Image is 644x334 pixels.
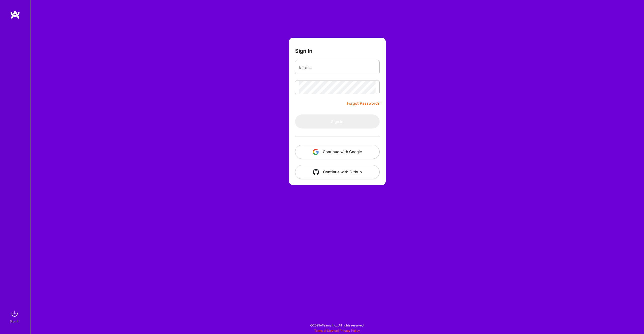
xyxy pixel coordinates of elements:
[313,169,319,175] img: icon
[295,145,380,159] button: Continue with Google
[314,329,338,332] a: Terms of Service
[347,100,380,106] a: Forgot Password?
[11,309,20,324] a: sign inSign In
[340,329,360,332] a: Privacy Policy
[10,319,19,324] div: Sign In
[10,309,20,319] img: sign in
[314,329,360,332] span: |
[295,48,312,54] h3: Sign In
[295,114,380,129] button: Sign In
[313,149,319,155] img: icon
[299,61,376,74] input: Email...
[295,165,380,179] button: Continue with Github
[30,319,644,331] div: © 2025 ATeams Inc., All rights reserved.
[10,10,20,19] img: logo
